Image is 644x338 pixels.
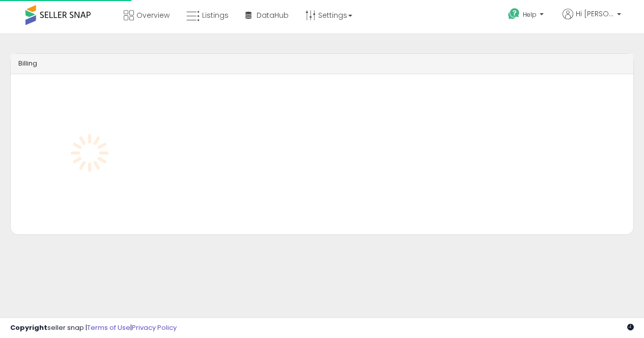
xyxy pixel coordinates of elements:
span: Hi [PERSON_NAME] [576,9,614,19]
div: seller snap | | [10,323,177,333]
a: Privacy Policy [132,323,177,332]
a: Terms of Use [87,323,130,332]
span: Overview [136,10,170,20]
span: DataHub [257,10,289,20]
div: Billing [11,54,633,74]
i: Get Help [508,8,520,20]
a: Hi [PERSON_NAME] [563,9,621,32]
span: Listings [202,10,229,20]
span: Help [523,10,537,19]
strong: Copyright [10,323,47,332]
